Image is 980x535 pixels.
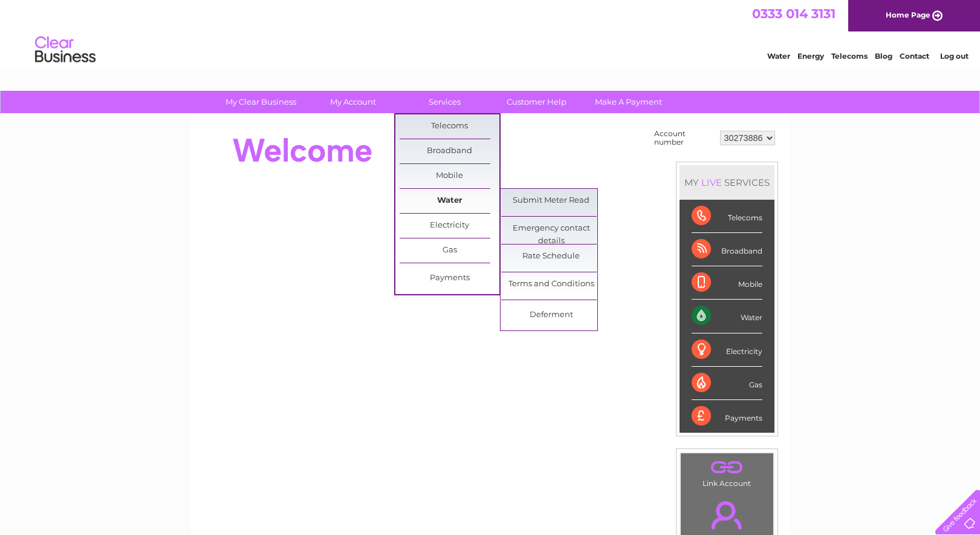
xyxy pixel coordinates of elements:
[400,189,499,213] a: Water
[692,300,762,333] div: Water
[303,91,403,113] a: My Account
[831,51,868,61] a: Telecoms
[501,303,601,327] a: Deferment
[752,6,836,21] a: 0333 014 3131
[692,200,762,233] div: Telecoms
[211,91,311,113] a: My Clear Business
[692,233,762,266] div: Broadband
[692,400,762,433] div: Payments
[767,51,790,61] a: Water
[400,238,499,263] a: Gas
[651,126,717,149] td: Account number
[680,165,774,200] div: MY SERVICES
[501,189,601,213] a: Submit Meter Read
[395,91,495,113] a: Services
[699,177,724,188] div: LIVE
[400,114,499,139] a: Telecoms
[875,51,892,61] a: Blog
[501,245,601,269] a: Rate Schedule
[487,91,586,113] a: Customer Help
[579,91,678,113] a: Make A Payment
[692,333,762,367] div: Electricity
[501,217,601,241] a: Emergency contact details
[900,51,929,61] a: Contact
[34,31,96,68] img: logo.png
[684,456,770,478] a: .
[501,272,601,297] a: Terms and Conditions
[400,214,499,238] a: Electricity
[797,51,824,61] a: Energy
[680,453,774,491] td: Link Account
[692,266,762,300] div: Mobile
[692,367,762,400] div: Gas
[400,139,499,163] a: Broadband
[400,164,499,188] a: Mobile
[940,51,969,61] a: Log out
[400,266,499,290] a: Payments
[205,7,776,59] div: Clear Business is a trading name of Verastar Limited (registered in [GEOGRAPHIC_DATA] No. 3667643...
